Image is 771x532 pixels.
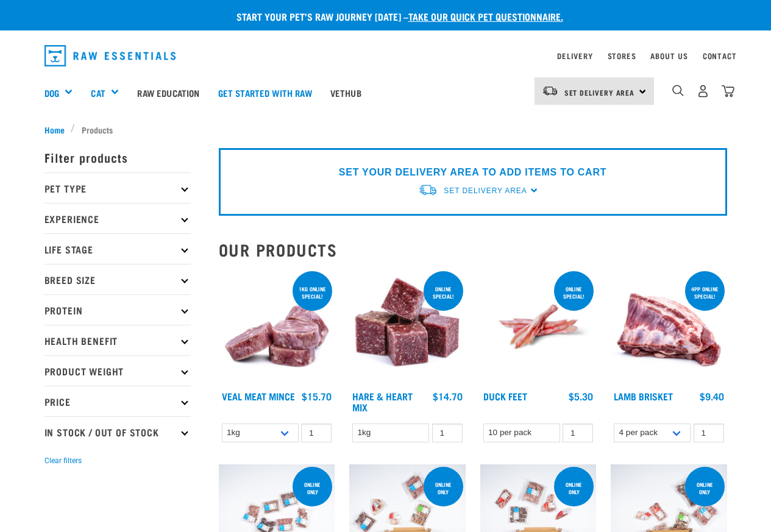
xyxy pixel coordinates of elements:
[697,85,709,98] img: user.png
[557,54,592,58] a: Delivery
[44,294,191,325] p: Protein
[444,186,527,195] span: Set Delivery Area
[480,269,597,385] img: Raw Essentials Duck Feet Raw Meaty Bones For Dogs
[44,86,59,100] a: Dog
[685,280,725,305] div: 4pp online special!
[44,386,191,416] p: Price
[44,123,65,136] span: Home
[301,424,332,442] input: 1
[44,233,191,264] p: Life Stage
[219,269,335,385] img: 1160 Veal Meat Mince Medallions 01
[44,172,191,203] p: Pet Type
[44,455,82,466] button: Clear filters
[44,416,191,447] p: In Stock / Out Of Stock
[302,391,332,402] div: $15.70
[44,45,176,66] img: Raw Essentials Logo
[222,393,295,399] a: Veal Meat Mince
[722,85,734,98] img: home-icon@2x.png
[44,123,727,136] nav: breadcrumbs
[650,54,688,58] a: About Us
[614,393,673,399] a: Lamb Brisket
[432,424,463,442] input: 1
[424,280,463,305] div: ONLINE SPECIAL!
[672,85,684,96] img: home-icon-1@2x.png
[542,85,558,96] img: van-moving.png
[703,54,737,58] a: Contact
[91,86,105,100] a: Cat
[44,142,191,172] p: Filter products
[209,68,321,117] a: Get started with Raw
[293,475,332,501] div: ONLINE ONLY
[219,240,727,259] h2: Our Products
[408,13,563,19] a: take our quick pet questionnaire.
[352,393,413,410] a: Hare & Heart Mix
[694,424,724,442] input: 1
[44,123,71,136] a: Home
[339,165,606,180] p: SET YOUR DELIVERY AREA TO ADD ITEMS TO CART
[685,475,725,501] div: Online Only
[554,280,594,305] div: ONLINE SPECIAL!
[563,424,593,442] input: 1
[569,391,593,402] div: $5.30
[44,325,191,355] p: Health Benefit
[554,475,594,501] div: Online Only
[44,355,191,386] p: Product Weight
[349,269,466,385] img: Pile Of Cubed Hare Heart For Pets
[564,90,635,94] span: Set Delivery Area
[35,40,737,71] nav: dropdown navigation
[44,203,191,233] p: Experience
[424,475,463,501] div: Online Only
[418,183,438,196] img: van-moving.png
[128,68,208,117] a: Raw Education
[611,269,727,385] img: 1240 Lamb Brisket Pieces 01
[483,393,527,399] a: Duck Feet
[293,280,332,305] div: 1kg online special!
[433,391,463,402] div: $14.70
[321,68,371,117] a: Vethub
[44,264,191,294] p: Breed Size
[700,391,724,402] div: $9.40
[608,54,636,58] a: Stores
